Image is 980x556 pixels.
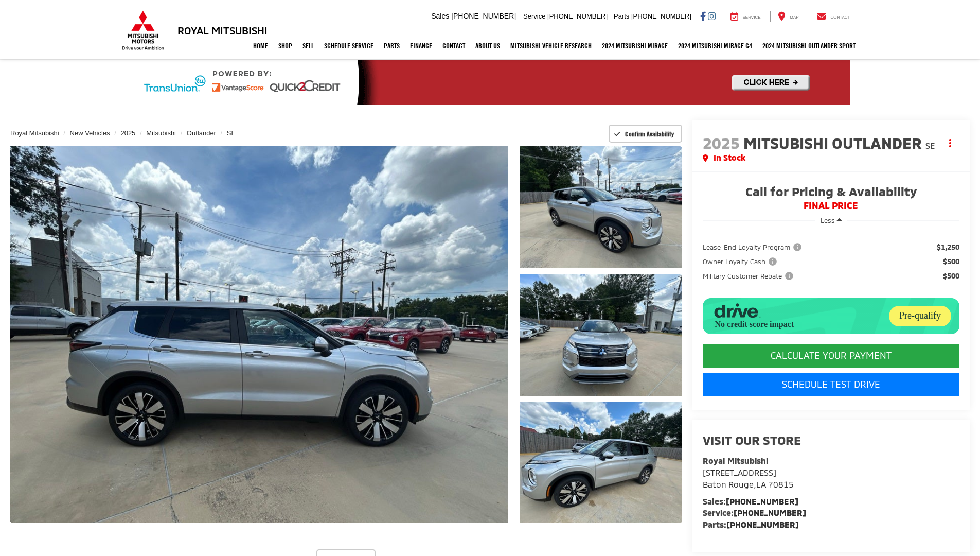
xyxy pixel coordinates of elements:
[703,133,740,152] span: 2025
[470,33,505,59] a: About Us
[703,344,959,368] : CALCULATE YOUR PAYMENT
[809,11,858,22] a: Contact
[547,12,608,20] span: [PHONE_NUMBER]
[723,11,769,22] a: Service
[10,129,59,137] a: Royal Mitsubishi
[703,467,794,489] a: [STREET_ADDRESS] Baton Rouge,LA 70815
[405,33,437,59] a: Finance
[700,12,706,20] a: Facebook: Click to visit our Facebook page
[120,10,166,50] img: Mitsubishi
[815,211,847,230] button: Less
[70,129,110,137] a: New Vehicles
[743,15,761,20] span: Service
[703,479,754,489] span: Baton Rouge
[187,129,216,137] a: Outlander
[518,145,683,269] img: 2025 Mitsubishi Outlander SE
[703,433,959,447] h2: Visit our Store
[708,12,716,20] a: Instagram: Click to visit our Instagram page
[520,402,682,524] a: Expand Photo 3
[941,134,959,152] button: Actions
[770,11,806,22] a: Map
[703,271,795,281] span: Military Customer Rebate
[625,130,674,138] span: Confirm Availability
[451,12,516,20] span: [PHONE_NUMBER]
[297,33,319,59] a: Sell
[673,33,757,59] a: 2024 Mitsubishi Mirage G4
[518,272,683,397] img: 2025 Mitsubishi Outlander SE
[743,133,925,152] span: Mitsubishi Outlander
[227,129,236,137] a: SE
[703,508,806,517] strong: Service:
[756,479,766,489] span: LA
[437,33,470,59] a: Contact
[703,256,779,267] span: Owner Loyalty Cash
[319,33,379,59] a: Schedule Service: Opens in a new tab
[614,12,629,20] span: Parts
[925,141,935,150] span: SE
[10,146,508,523] a: Expand Photo 0
[518,400,683,525] img: 2025 Mitsubishi Outlander SE
[597,33,673,59] a: 2024 Mitsubishi Mirage
[949,139,951,147] span: dropdown dots
[379,33,405,59] a: Parts: Opens in a new tab
[177,25,268,36] h3: Royal Mitsubishi
[520,274,682,396] a: Expand Photo 2
[248,33,273,59] a: Home
[431,12,449,20] span: Sales
[714,152,745,164] span: In Stock
[768,479,794,489] span: 70815
[520,146,682,268] a: Expand Photo 1
[703,256,780,267] button: Owner Loyalty Cash
[703,519,799,529] strong: Parts:
[757,33,861,59] a: 2024 Mitsubishi Outlander SPORT
[523,12,545,20] span: Service
[703,467,776,477] span: [STREET_ADDRESS]
[631,12,691,20] span: [PHONE_NUMBER]
[703,271,797,281] button: Military Customer Rebate
[703,201,959,211] span: FINAL PRICE
[703,479,794,489] span: ,
[703,373,959,396] a: Schedule Test Drive
[273,33,297,59] a: Shop
[943,271,959,281] span: $500
[943,256,959,267] span: $500
[5,144,513,525] img: 2025 Mitsubishi Outlander SE
[703,242,804,252] span: Lease-End Loyalty Program
[821,216,835,224] span: Less
[146,129,176,137] a: Mitsubishi
[830,15,850,20] span: Contact
[937,242,959,252] span: $1,250
[790,15,798,20] span: Map
[703,456,768,465] strong: Royal Mitsubishi
[130,60,850,105] img: Quick2Credit
[703,496,798,506] strong: Sales:
[609,125,682,143] button: Confirm Availability
[505,33,597,59] a: Mitsubishi Vehicle Research
[703,242,805,252] button: Lease-End Loyalty Program
[120,129,135,137] a: 2025
[726,519,799,529] a: [PHONE_NUMBER]
[703,185,959,201] span: Call for Pricing & Availability
[734,508,806,517] a: [PHONE_NUMBER]
[726,496,798,506] a: [PHONE_NUMBER]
